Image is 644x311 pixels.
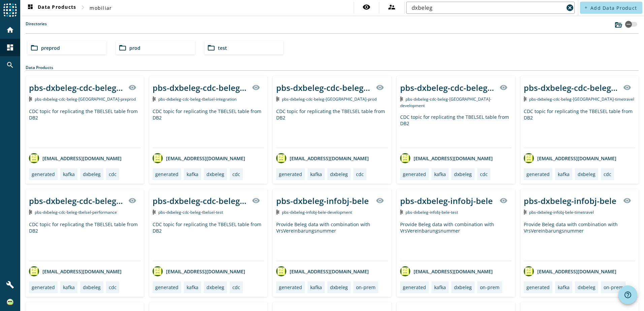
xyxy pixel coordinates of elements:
[83,284,101,290] div: dxbeleg
[558,171,570,177] div: kafka
[524,153,534,163] img: avatar
[153,221,264,261] div: CDC topic for replicating the TBELSEL table from DB2
[330,284,348,290] div: dxbeleg
[580,2,642,14] button: Add Data Product
[206,284,224,290] div: dxbeleg
[35,96,136,102] span: Kafka Topic: pbs-dxbeleg-cdc-beleg-tbelsel-preprod
[207,44,215,52] mat-icon: folder_open
[400,96,492,108] span: Kafka Topic: pbs-dxbeleg-cdc-beleg-tbelsel-development
[155,284,179,290] div: generated
[187,284,198,290] div: kafka
[584,6,588,9] mat-icon: add
[454,171,472,177] div: dxbeleg
[330,171,348,177] div: dxbeleg
[276,210,279,214] img: Kafka Topic: pbs-dxbeleg-infobj-bele-development
[158,96,236,102] span: Kafka Topic: pbs-dxbeleg-cdc-beleg-tbelsel-integration
[153,108,264,148] div: CDC topic for replicating the TBELSEL table from DB2
[83,171,101,177] div: dxbeleg
[310,171,322,177] div: kafka
[400,266,410,276] img: avatar
[158,209,223,215] span: Kafka Topic: pbs-dxbeleg-cdc-beleg-tbelsel-test
[400,97,403,101] img: Kafka Topic: pbs-dxbeleg-cdc-beleg-tbelsel-development
[434,284,446,290] div: kafka
[119,44,127,52] mat-icon: folder_open
[480,284,500,290] div: on-prem
[153,97,156,101] img: Kafka Topic: pbs-dxbeleg-cdc-beleg-tbelsel-integration
[32,284,55,290] div: generated
[187,171,198,177] div: kafka
[32,171,55,177] div: generated
[155,171,179,177] div: generated
[6,26,14,34] mat-icon: home
[29,266,39,276] img: avatar
[26,4,34,12] mat-icon: dashboard
[7,299,13,306] img: 8ed1b500aa7f3b22211e874aaf9d1e0e
[79,3,87,11] mat-icon: chevron_right
[26,21,47,33] label: Directories
[90,5,112,11] span: mobiliar
[362,3,371,11] mat-icon: visibility
[6,281,14,289] mat-icon: build
[276,82,372,93] div: pbs-dxbeleg-cdc-beleg-[GEOGRAPHIC_DATA]
[29,195,124,206] div: pbs-dxbeleg-cdc-beleg-[GEOGRAPHIC_DATA]
[153,266,163,276] img: avatar
[63,284,75,290] div: kafka
[276,153,286,163] img: avatar
[232,171,240,177] div: cdc
[403,171,426,177] div: generated
[276,153,369,163] div: [EMAIL_ADDRESS][DOMAIN_NAME]
[578,171,595,177] div: dxbeleg
[524,266,534,276] img: avatar
[232,284,240,290] div: cdc
[524,210,527,214] img: Kafka Topic: pbs-dxbeleg-infobj-bele-timetravel
[29,266,122,276] div: [EMAIL_ADDRESS][DOMAIN_NAME]
[623,83,631,92] mat-icon: visibility
[400,266,493,276] div: [EMAIL_ADDRESS][DOMAIN_NAME]
[252,197,260,205] mat-icon: visibility
[29,153,122,163] div: [EMAIL_ADDRESS][DOMAIN_NAME]
[24,2,79,14] button: Data Products
[400,221,512,261] div: Provide Beleg data with combination with VrsVereinbarungsnummer
[604,284,623,290] div: on-prem
[529,209,594,215] span: Kafka Topic: pbs-dxbeleg-infobj-bele-timetravel
[376,83,384,92] mat-icon: visibility
[279,171,302,177] div: generated
[524,108,635,148] div: CDC topic for replicating the TBELSEL table from DB2
[276,221,388,261] div: Provide Beleg data with combination with VrsVereinbarungsnummer
[282,209,352,215] span: Kafka Topic: pbs-dxbeleg-infobj-bele-development
[26,65,639,71] div: Data Products
[480,171,488,177] div: cdc
[153,266,245,276] div: [EMAIL_ADDRESS][DOMAIN_NAME]
[412,4,564,12] input: Search (% or * for wildcards)
[524,195,616,206] div: pbs-dxbeleg-infobj-bele
[29,108,140,148] div: CDC topic for replicating the TBELSEL table from DB2
[29,153,39,163] img: avatar
[529,96,634,102] span: Kafka Topic: pbs-dxbeleg-cdc-beleg-tbelsel-timetravel
[400,153,493,163] div: [EMAIL_ADDRESS][DOMAIN_NAME]
[623,197,631,205] mat-icon: visibility
[524,82,619,93] div: pbs-dxbeleg-cdc-beleg-[GEOGRAPHIC_DATA]
[63,171,75,177] div: kafka
[400,114,512,148] div: CDC topic for replicating the TBELSEL table from DB2
[310,284,322,290] div: kafka
[578,284,595,290] div: dxbeleg
[406,209,458,215] span: Kafka Topic: pbs-dxbeleg-infobj-bele-test
[558,284,570,290] div: kafka
[3,3,17,17] img: spoud-logo.svg
[29,221,140,261] div: CDC topic for replicating the TBELSEL table from DB2
[400,195,493,206] div: pbs-dxbeleg-infobj-bele
[128,197,136,205] mat-icon: visibility
[6,61,14,69] mat-icon: search
[129,45,140,51] span: prod
[356,284,376,290] div: on-prem
[400,153,410,163] img: avatar
[153,153,245,163] div: [EMAIL_ADDRESS][DOMAIN_NAME]
[526,171,550,177] div: generated
[376,197,384,205] mat-icon: visibility
[454,284,472,290] div: dxbeleg
[41,45,60,51] span: preprod
[590,5,637,11] span: Add Data Product
[153,210,156,214] img: Kafka Topic: pbs-dxbeleg-cdc-beleg-tbelsel-test
[252,83,260,92] mat-icon: visibility
[6,43,14,51] mat-icon: dashboard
